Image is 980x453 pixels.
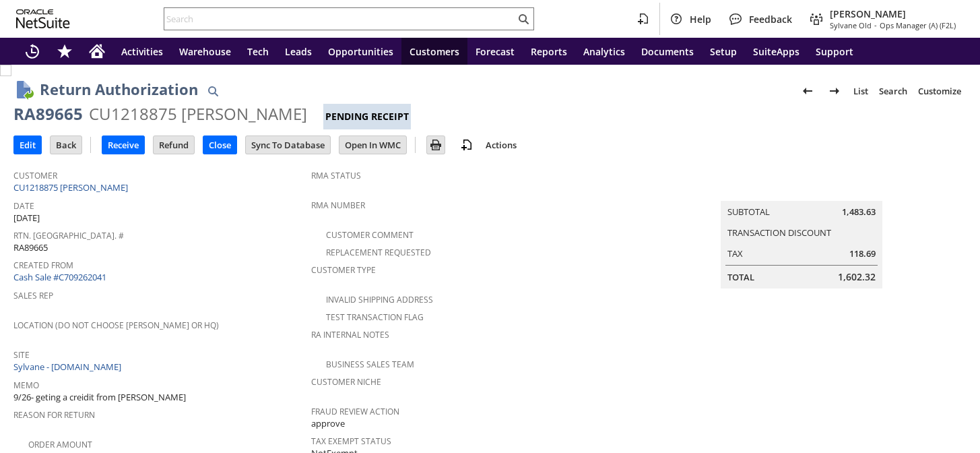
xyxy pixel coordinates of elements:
[311,170,361,181] a: RMA Status
[842,206,876,218] span: 1,483.63
[467,38,523,65] a: Forecast
[328,45,393,58] span: Opportunities
[428,137,444,153] img: Print
[320,38,401,65] a: Opportunities
[710,45,737,58] span: Setup
[13,181,131,193] a: CU1218875 [PERSON_NAME]
[179,45,231,58] span: Warehouse
[849,247,876,260] span: 118.69
[16,38,48,65] a: Recent Records
[830,20,872,30] span: Sylvane Old
[745,38,808,65] a: SuiteApps
[13,320,219,331] a: Location (Do Not Choose [PERSON_NAME] or HQ)
[690,13,711,26] span: Help
[753,45,799,58] span: SuiteApps
[13,200,34,212] a: Date
[311,376,381,388] a: Customer Niche
[727,271,754,283] a: Total
[326,359,414,370] a: Business Sales Team
[13,380,39,391] a: Memo
[13,260,73,271] a: Created From
[13,349,30,361] a: Site
[13,290,53,301] a: Sales Rep
[808,38,861,65] a: Support
[816,45,853,58] span: Support
[13,212,40,224] span: [DATE]
[14,136,41,154] input: Edit
[13,271,106,283] a: Cash Sale #C709262041
[702,38,745,65] a: Setup
[247,45,269,58] span: Tech
[311,264,376,276] a: Customer Type
[633,38,702,65] a: Documents
[326,294,433,305] a: Invalid Shipping Address
[326,247,431,258] a: Replacement Requested
[523,38,575,65] a: Reports
[48,38,81,65] div: Shortcuts
[727,206,770,218] a: Subtotal
[154,136,194,154] input: Refund
[749,13,792,26] span: Feedback
[205,83,221,99] img: Quick Find
[476,45,515,58] span: Forecast
[838,270,876,284] span: 1,602.32
[16,9,70,28] svg: logo
[874,20,877,30] span: -
[277,38,320,65] a: Leads
[81,38,113,65] a: Home
[721,179,882,201] caption: Summary
[848,80,874,102] a: List
[171,38,239,65] a: Warehouse
[203,136,236,154] input: Close
[13,103,83,125] div: RA89665
[102,136,144,154] input: Receive
[830,7,956,20] span: [PERSON_NAME]
[727,227,831,239] a: Transaction Discount
[480,139,522,151] a: Actions
[311,406,399,417] a: Fraud Review Action
[326,311,424,323] a: Test Transaction Flag
[40,78,198,100] h1: Return Authorization
[326,229,414,241] a: Customer Comment
[583,45,625,58] span: Analytics
[13,170,57,181] a: Customer
[311,435,391,447] a: Tax Exempt Status
[515,11,531,27] svg: Search
[311,329,389,340] a: RA Internal Notes
[24,43,40,59] svg: Recent Records
[339,136,406,154] input: Open In WMC
[13,391,186,404] span: 9/26- geting a creidit from [PERSON_NAME]
[913,80,967,102] a: Customize
[13,409,95,421] a: Reason For Return
[89,43,105,59] svg: Home
[51,136,81,154] input: Back
[575,38,633,65] a: Analytics
[121,45,163,58] span: Activities
[246,136,330,154] input: Sync To Database
[28,439,92,450] a: Order Amount
[880,20,956,30] span: Ops Manager (A) (F2L)
[323,104,411,129] div: Pending Receipt
[727,247,743,260] a: Tax
[311,200,365,211] a: RMA Number
[401,38,467,65] a: Customers
[164,11,515,27] input: Search
[285,45,312,58] span: Leads
[113,38,171,65] a: Activities
[427,136,445,154] input: Print
[239,38,277,65] a: Tech
[311,417,345,430] span: approve
[13,230,124,241] a: Rtn. [GEOGRAPHIC_DATA]. #
[57,43,73,59] svg: Shortcuts
[799,83,816,99] img: Previous
[13,361,125,373] a: Sylvane - [DOMAIN_NAME]
[826,83,843,99] img: Next
[459,137,475,153] img: add-record.svg
[874,80,913,102] a: Search
[531,45,567,58] span: Reports
[13,241,48,254] span: RA89665
[641,45,694,58] span: Documents
[89,103,307,125] div: CU1218875 [PERSON_NAME]
[410,45,459,58] span: Customers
